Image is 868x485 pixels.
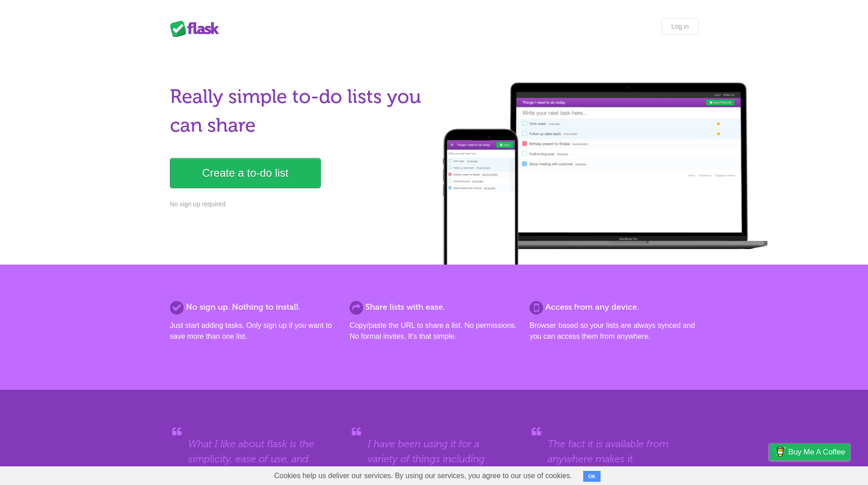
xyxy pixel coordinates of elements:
[548,436,680,481] blockquote: The fact it is available from anywhere makes it extremely versatile.
[662,18,698,35] a: Log in
[788,444,845,460] span: Buy me a coffee
[769,444,850,460] a: Buy me a coffee
[774,444,786,459] img: Buy me a coffee
[529,320,698,342] p: Browser based so your lists are always synced and you can access them from anywhere.
[170,82,429,140] h1: Really simple to-do lists you can share
[170,320,339,342] p: Just start adding tasks. Only sign up if you want to save more than one list.
[583,471,601,482] button: OK
[349,320,518,342] p: Copy/paste the URL to share a list. No permissions. No formal invites. It's that simple.
[349,301,518,313] h2: Share lists with ease.
[170,301,339,313] h2: No sign up. Nothing to install.
[529,301,698,313] h2: Access from any device.
[170,158,321,188] a: Create a to-do list
[170,199,429,209] p: No sign up required
[170,20,225,37] div: Flask Lists
[265,467,581,485] span: Cookies help us deliver our services. By using our services, you agree to our use of cookies.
